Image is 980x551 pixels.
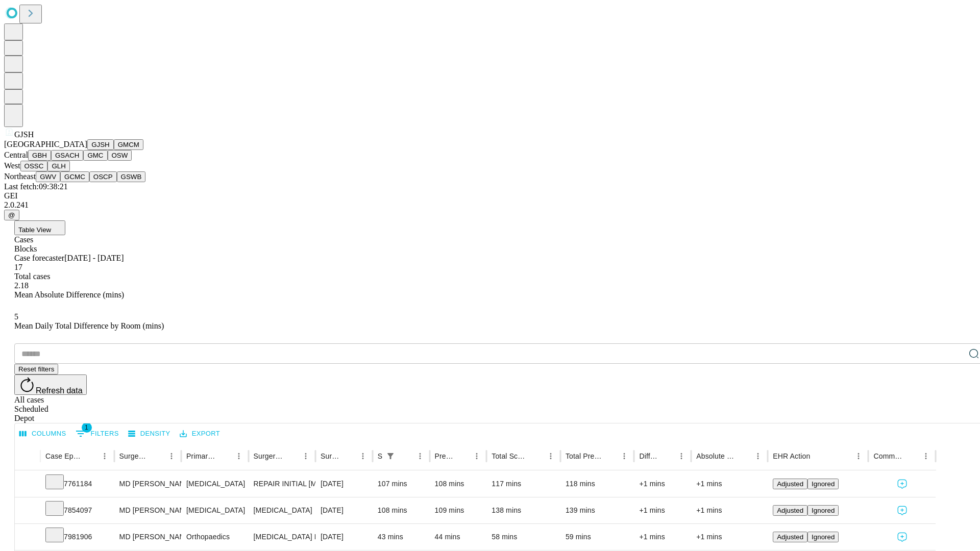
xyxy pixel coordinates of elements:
button: Sort [150,449,164,463]
div: MD [PERSON_NAME] E Md [119,497,176,523]
button: Sort [341,449,356,463]
span: 17 [14,263,22,271]
button: Ignored [807,505,839,516]
span: Case forecaster [14,254,64,262]
div: 108 mins [378,497,425,523]
span: Table View [18,226,51,234]
button: Menu [919,449,933,463]
div: +1 mins [696,497,763,523]
div: [MEDICAL_DATA] [186,471,243,497]
span: Central [4,151,28,159]
div: 43 mins [378,524,425,550]
div: Total Scheduled Duration [492,452,528,460]
button: Adjusted [773,532,807,542]
div: GEI [4,191,976,201]
span: West [4,161,20,170]
div: Primary Service [186,452,216,460]
span: Last fetch: 09:38:21 [4,182,68,191]
span: [GEOGRAPHIC_DATA] [4,140,87,148]
button: Menu [164,449,179,463]
div: +1 mins [639,524,686,550]
span: GJSH [14,130,34,139]
div: [DATE] [321,471,367,497]
div: 2.0.241 [4,201,976,210]
button: Menu [299,449,313,463]
span: Ignored [812,480,835,488]
button: Sort [455,449,470,463]
button: Expand [20,529,35,546]
div: +1 mins [696,524,763,550]
div: Difference [639,452,659,460]
button: Sort [603,449,617,463]
div: +1 mins [639,471,686,497]
div: [DATE] [321,524,367,550]
button: Menu [470,449,484,463]
div: [DATE] [321,497,367,523]
button: Expand [20,475,35,493]
button: Sort [83,449,97,463]
span: Total cases [14,272,50,281]
button: GCMC [60,171,89,182]
button: Sort [529,449,544,463]
div: [MEDICAL_DATA] RELEASE [254,524,310,550]
div: 44 mins [435,524,482,550]
button: Menu [413,449,427,463]
div: 138 mins [492,497,555,523]
button: Refresh data [14,374,87,395]
button: Select columns [17,426,69,442]
div: 139 mins [566,497,629,523]
span: Reset filters [18,365,54,373]
span: Ignored [812,507,835,514]
div: Absolute Difference [696,452,736,460]
button: Table View [14,220,65,235]
button: Menu [751,449,765,463]
button: GSACH [51,150,83,161]
span: Ignored [812,533,835,541]
span: 2.18 [14,281,29,290]
div: EHR Action [773,452,810,460]
span: Northeast [4,172,36,181]
span: Mean Daily Total Difference by Room (mins) [14,321,164,330]
div: 1 active filter [383,449,398,463]
button: Sort [660,449,674,463]
button: Expand [20,502,35,520]
button: Reset filters [14,364,58,374]
button: OSCP [89,171,117,182]
button: Sort [284,449,299,463]
button: Sort [811,449,825,463]
div: Surgeon Name [119,452,149,460]
div: +1 mins [696,471,763,497]
div: 7854097 [45,497,109,523]
button: Adjusted [773,479,807,489]
div: 108 mins [435,471,482,497]
button: OSW [108,150,132,161]
div: REPAIR INITIAL [MEDICAL_DATA] REDUCIBLE AGE [DEMOGRAPHIC_DATA] OR MORE [254,471,310,497]
button: Show filters [73,425,121,442]
div: 109 mins [435,497,482,523]
span: [DATE] - [DATE] [64,254,124,262]
button: Show filters [383,449,398,463]
div: Total Predicted Duration [566,452,602,460]
span: Adjusted [777,533,803,541]
span: Mean Absolute Difference (mins) [14,290,124,299]
button: GWV [36,171,60,182]
button: Sort [737,449,751,463]
div: Comments [873,452,903,460]
div: 7761184 [45,471,109,497]
button: OSSC [20,161,48,171]
button: Adjusted [773,505,807,516]
div: Predicted In Room Duration [435,452,455,460]
button: GSWB [117,171,146,182]
div: 7981906 [45,524,109,550]
button: Menu [356,449,370,463]
span: Adjusted [777,480,803,488]
span: @ [8,211,15,219]
div: +1 mins [639,497,686,523]
div: 117 mins [492,471,555,497]
div: 59 mins [566,524,629,550]
div: [MEDICAL_DATA] [254,497,310,523]
div: MD [PERSON_NAME] [PERSON_NAME] [119,524,176,550]
div: Orthopaedics [186,524,243,550]
span: Adjusted [777,507,803,514]
button: Ignored [807,479,839,489]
